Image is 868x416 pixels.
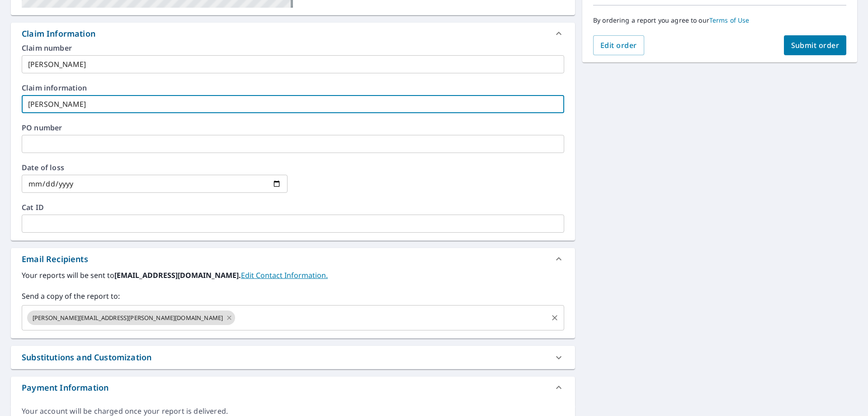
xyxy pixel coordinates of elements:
[593,35,644,55] button: Edit order
[22,84,564,91] label: Claim information
[22,291,564,301] label: Send a copy of the report to:
[22,270,564,281] label: Your reports will be sent to
[22,124,564,131] label: PO number
[241,270,328,280] a: EditContactInfo
[548,311,561,324] button: Clear
[27,314,228,322] span: [PERSON_NAME][EMAIL_ADDRESS][PERSON_NAME][DOMAIN_NAME]
[600,40,637,50] span: Edit order
[114,270,241,280] b: [EMAIL_ADDRESS][DOMAIN_NAME].
[22,204,564,211] label: Cat ID
[11,377,575,398] div: Payment Information
[11,248,575,270] div: Email Recipients
[22,382,108,394] div: Payment Information
[27,311,235,325] div: [PERSON_NAME][EMAIL_ADDRESS][PERSON_NAME][DOMAIN_NAME]
[22,28,95,40] div: Claim Information
[22,253,88,265] div: Email Recipients
[709,16,750,24] a: Terms of Use
[11,346,575,369] div: Substitutions and Customization
[11,23,575,44] div: Claim Information
[22,351,151,363] div: Substitutions and Customization
[593,16,846,24] p: By ordering a report you agree to our
[784,35,847,55] button: Submit order
[791,40,840,50] span: Submit order
[22,44,564,52] label: Claim number
[22,164,288,171] label: Date of loss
